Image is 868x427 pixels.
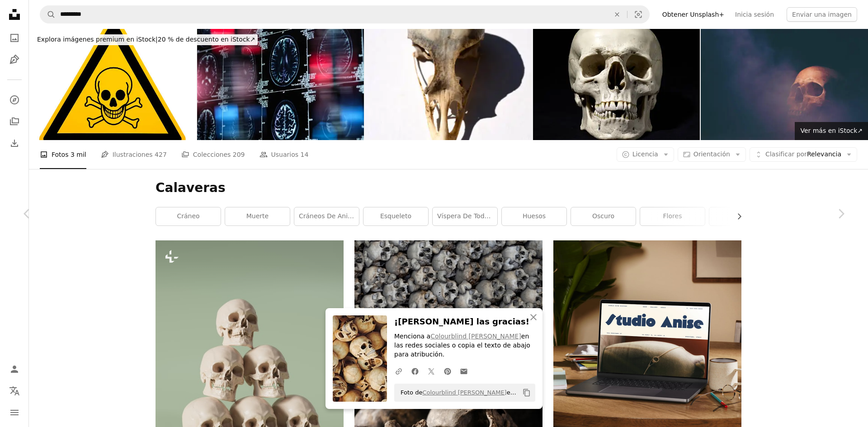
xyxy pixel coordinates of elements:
[225,207,290,225] a: muerte
[233,150,245,160] span: 209
[765,150,807,158] span: Clasificar por
[617,147,674,162] button: Licencia
[5,113,24,131] a: Colecciones
[640,207,705,225] a: flores
[533,29,700,140] img: Anatomically correcta modelo médico del cráneo humano
[519,385,534,400] button: Copiar al portapapeles
[439,362,456,380] a: Comparte en Pinterest
[156,180,741,196] h1: Calaveras
[40,5,650,23] form: Encuentra imágenes en todo el sitio
[407,362,423,380] a: Comparte en Facebook
[156,368,344,376] a: Un montón de cráneos sentados uno encima del otro
[259,140,309,169] a: Usuarios 14
[800,127,863,134] span: Ver más en iStock ↗
[5,29,24,47] a: Fotos
[365,29,532,140] img: Blue Jay Skull
[701,29,868,140] img: Close-Up Of Human Skull Against Black Background
[423,362,439,380] a: Comparte en Twitter
[29,29,263,51] a: Explora imágenes premium en iStock|20 % de descuento en iStock↗
[502,207,566,225] a: huesos
[29,29,196,140] img: Bandera de piratas señal sobre blanco
[456,362,472,380] a: Comparte por correo electrónico
[678,147,746,162] button: Orientación
[657,7,730,22] a: Obtener Unsplash+
[5,134,24,152] a: Historial de descargas
[354,240,542,365] img: Fondo de pantalla digital de calavera
[181,140,245,169] a: Colecciones 209
[5,51,24,69] a: Ilustraciones
[294,207,359,225] a: cráneos de animales
[433,207,497,225] a: Víspera de Todos los Santos
[5,404,24,422] button: Menú
[37,36,158,43] span: Explora imágenes premium en iStock |
[571,207,636,225] a: oscuro
[101,140,167,169] a: Ilustraciones 427
[354,299,542,307] a: Fondo de pantalla digital de calavera
[627,6,649,23] button: Búsqueda visual
[814,170,868,257] a: Siguiente
[155,150,167,160] span: 427
[396,385,519,400] span: Foto de en
[693,150,730,158] span: Orientación
[197,29,364,140] img: Los escáneres cerebrales detallados muestran imágenes médicas diagnósticas, destacando las estruc...
[394,315,535,328] h3: ¡[PERSON_NAME] las gracias!
[430,333,521,340] a: Colourblind [PERSON_NAME]
[40,6,56,23] button: Buscar en Unsplash
[363,207,428,225] a: esqueleto
[730,7,779,22] a: Inicia sesión
[709,207,774,225] a: fuego
[750,147,857,162] button: Clasificar porRelevancia
[787,7,857,22] button: Enviar una imagen
[632,150,658,158] span: Licencia
[765,150,841,159] span: Relevancia
[731,207,741,225] button: desplazar lista a la derecha
[607,6,627,23] button: Borrar
[422,389,506,396] a: Colourblind [PERSON_NAME]
[795,122,868,140] a: Ver más en iStock↗
[300,150,308,160] span: 14
[5,360,24,378] a: Iniciar sesión / Registrarse
[156,207,221,225] a: cráneo
[5,382,24,400] button: Idioma
[5,91,24,109] a: Explorar
[34,34,258,45] div: 20 % de descuento en iStock ↗
[394,332,535,359] p: Menciona a en las redes sociales o copia el texto de abajo para atribución.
